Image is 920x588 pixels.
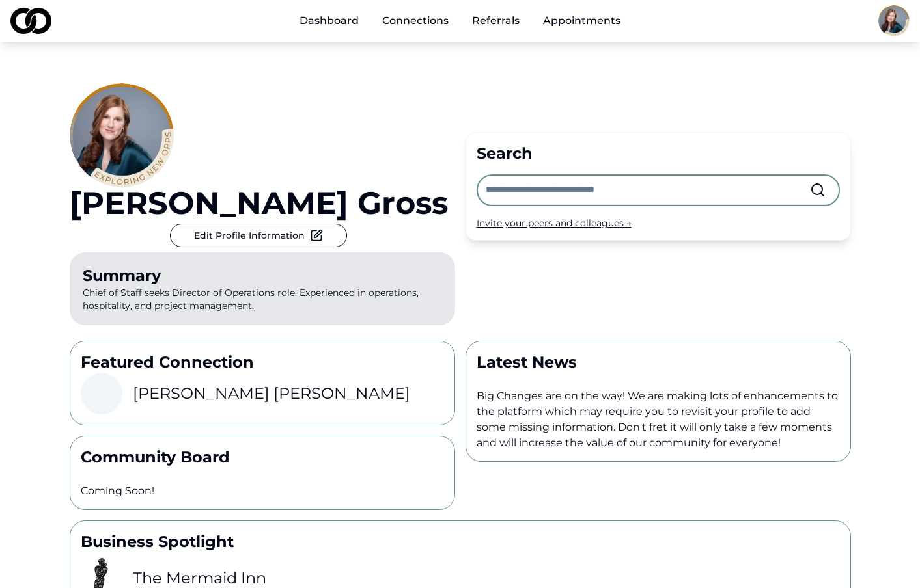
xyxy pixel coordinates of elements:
button: Edit Profile Information [170,224,347,247]
h3: [PERSON_NAME] [PERSON_NAME] [133,383,410,404]
a: Appointments [533,8,631,34]
p: Chief of Staff seeks Director of Operations role. Experienced in operations, hospitality, and pro... [70,252,455,325]
div: Search [477,143,840,164]
div: Invite your peers and colleagues → [477,217,840,230]
p: Business Spotlight [81,531,840,552]
img: 5fcdc41b-756d-4ef2-bed5-7501b063043f-Hannah%20Gross%20LinkedIn-profile_picture.png [878,5,910,36]
a: Referrals [462,8,530,34]
p: Featured Connection [81,352,444,373]
div: Summary [83,265,442,286]
img: logo [10,8,51,34]
a: Connections [372,8,459,34]
p: Coming Soon! [81,483,444,499]
img: 5fcdc41b-756d-4ef2-bed5-7501b063043f-Hannah%20Gross%20LinkedIn-profile_picture.png [70,83,174,187]
p: Big Changes are on the way! We are making lots of enhancements to the platform which may require ... [477,388,840,451]
a: Dashboard [289,8,369,34]
p: Latest News [477,352,840,373]
a: [PERSON_NAME] Gross [70,187,448,219]
p: Community Board [81,447,444,468]
nav: Main [289,8,631,34]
